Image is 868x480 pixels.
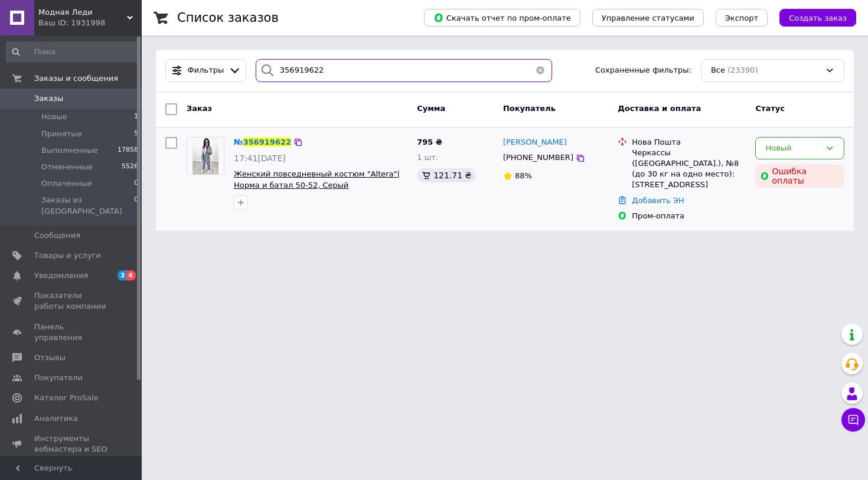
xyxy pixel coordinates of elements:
[234,138,243,146] span: №
[602,14,694,22] span: Управление статусами
[765,142,820,155] div: Новый
[779,9,856,27] button: Создать заказ
[38,18,142,28] div: Ваш ID: 1931998
[34,290,109,312] span: Показатели работы компании
[433,12,571,23] span: Скачать отчет по пром-оплате
[789,14,847,22] span: Создать заказ
[632,196,684,205] a: Добавить ЭН
[417,153,438,162] span: 1 шт.
[41,178,92,189] span: Оплаченные
[632,137,746,148] div: Нова Пошта
[34,250,101,261] span: Товары и услуги
[34,352,66,363] span: Отзывы
[188,65,224,76] span: Фильтры
[38,7,127,18] span: Модная Леди
[755,164,844,188] div: Ошибка оплаты
[118,145,138,156] span: 17858
[632,211,746,221] div: Пром-оплата
[716,9,768,27] button: Экспорт
[34,93,63,104] span: Заказы
[711,65,725,76] span: Все
[592,9,704,27] button: Управление статусами
[41,195,134,216] span: Заказы из [GEOGRAPHIC_DATA]
[134,112,138,122] span: 1
[755,104,785,113] span: Статус
[177,11,279,25] h1: Список заказов
[34,230,80,241] span: Сообщения
[417,104,445,113] span: Сумма
[192,138,219,174] img: Фото товару
[595,65,691,76] span: Сохраненные фильтры:
[134,195,138,216] span: 0
[34,322,109,343] span: Панель управления
[187,104,212,113] span: Заказ
[727,66,758,74] span: (23390)
[503,137,567,148] a: [PERSON_NAME]
[234,169,400,190] a: Женский повседневный костюм "Altera"| Норма и батал 50-52, Серый
[122,162,138,172] span: 5526
[618,104,701,113] span: Доставка и оплата
[41,162,93,172] span: Отмененные
[41,145,98,156] span: Выполненные
[134,129,138,139] span: 5
[503,138,567,146] span: [PERSON_NAME]
[6,41,139,63] input: Поиск
[841,408,865,432] button: Чат с покупателем
[424,9,580,27] button: Скачать отчет по пром-оплате
[187,137,224,175] a: Фото товару
[118,270,127,280] span: 3
[34,433,109,455] span: Инструменты вебмастера и SEO
[503,153,573,162] span: [PHONE_NUMBER]
[243,138,291,146] span: 356919622
[528,59,552,82] button: Очистить
[632,148,746,191] div: Черкассы ([GEOGRAPHIC_DATA].), №8 (до 30 кг на одно место): [STREET_ADDRESS]
[34,73,118,84] span: Заказы и сообщения
[515,171,532,180] span: 88%
[41,112,67,122] span: Новые
[503,104,556,113] span: Покупатель
[417,138,442,146] span: 795 ₴
[134,178,138,189] span: 0
[417,168,476,182] div: 121.71 ₴
[126,270,136,280] span: 4
[725,14,758,22] span: Экспорт
[234,138,291,146] a: №356919622
[256,59,552,82] input: Поиск по номеру заказа, ФИО покупателя, номеру телефона, Email, номеру накладной
[234,154,286,163] span: 17:41[DATE]
[34,373,83,383] span: Покупатели
[34,393,98,403] span: Каталог ProSale
[768,13,856,22] a: Создать заказ
[34,270,88,281] span: Уведомления
[41,129,82,139] span: Принятые
[34,413,78,424] span: Аналитика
